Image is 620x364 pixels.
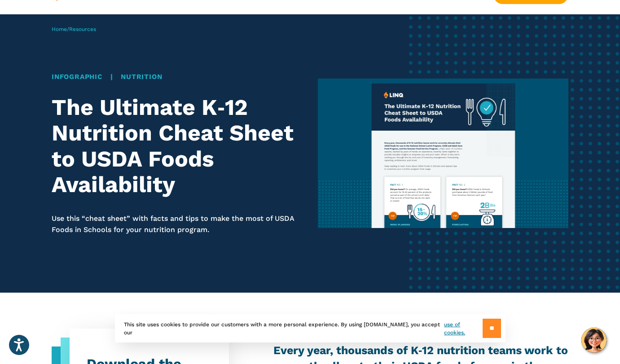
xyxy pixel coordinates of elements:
span: / [52,26,96,32]
div: | [52,72,302,82]
h1: The Ultimate K‑12 Nutrition Cheat Sheet to USDA Foods Availability [52,95,302,197]
a: Resources [69,26,96,32]
a: Infographic [52,73,102,81]
div: This site uses cookies to provide our customers with a more personal experience. By using [DOMAIN... [115,314,506,342]
p: Use this “cheat sheet” with facts and tips to make the most of USDA Foods in Schools for your nut... [52,213,302,235]
a: use of cookies. [444,320,482,337]
a: Nutrition [121,73,162,81]
a: Home [52,26,67,32]
button: Hello, have a question? Let’s chat. [581,328,607,353]
img: Ultimate K‑12 Nutrition cheat sheet to USDA Foods Availability [318,79,568,228]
